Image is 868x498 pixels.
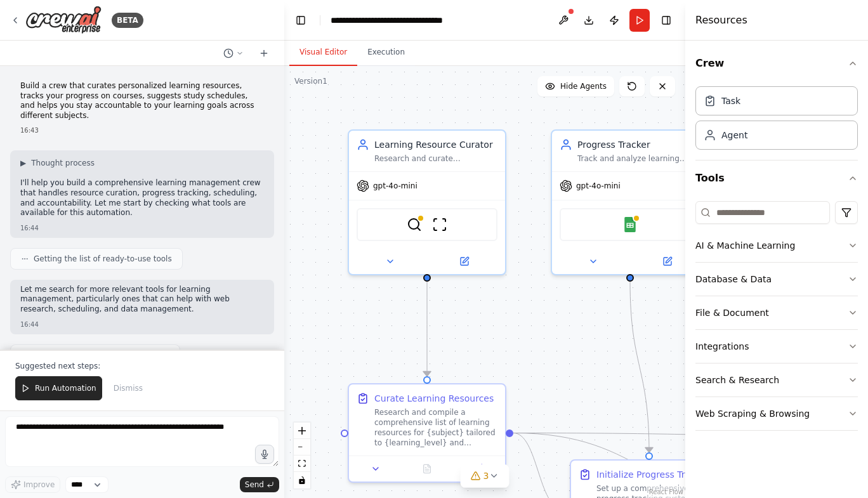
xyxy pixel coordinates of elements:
[20,223,264,233] div: 16:44
[695,374,779,386] div: Search & Research
[15,361,269,371] p: Suggested next steps:
[560,81,607,91] span: Hide Agents
[695,296,858,329] button: File & Document
[245,480,264,490] span: Send
[357,39,415,66] button: Execution
[20,285,264,315] p: Let me search for more relevant tools for learning management, particularly ones that can help wi...
[695,263,858,296] button: Database & Data
[294,423,310,439] button: zoom in
[624,282,655,452] g: Edge from 72ad80a7-435b-43cf-ba80-be5fbd810809 to f1bacdc6-e9ad-45cb-b694-21e0e4db61a8
[289,39,357,66] button: Visual Editor
[240,477,279,492] button: Send
[25,6,102,34] img: Logo
[695,330,858,363] button: Integrations
[421,282,433,376] g: Edge from dd8106bb-6f8d-4d99-9d1e-13a083a6e6f6 to 2d377d4e-39f1-467e-a386-2b9671610d6a
[428,254,500,269] button: Open in side panel
[695,196,858,441] div: Tools
[31,158,95,168] span: Thought process
[695,306,769,319] div: File & Document
[20,178,264,218] p: I'll help you build a comprehensive learning management crew that handles resource curation, prog...
[483,469,489,482] span: 3
[331,14,443,27] nav: breadcrumb
[374,407,497,448] div: Research and compile a comprehensive list of learning resources for {subject} tailored to {learni...
[294,472,310,488] button: toggle interactivity
[5,476,60,493] button: Improve
[596,468,714,481] div: Initialize Progress Tracking
[255,445,274,464] button: Click to speak your automation idea
[20,81,264,121] p: Build a crew that curates personalized learning resources, tracks your progress on courses, sugge...
[112,13,143,28] div: BETA
[622,217,638,232] img: Google Sheets
[374,392,494,405] div: Curate Learning Resources
[374,138,497,151] div: Learning Resource Curator
[20,158,26,168] span: ▶
[461,464,510,488] button: 3
[400,461,454,476] button: No output available
[657,11,675,29] button: Hide right sidebar
[695,13,747,28] h4: Resources
[695,364,858,396] button: Search & Research
[292,11,310,29] button: Hide left sidebar
[721,95,740,107] div: Task
[577,138,700,151] div: Progress Tracker
[218,46,249,61] button: Switch to previous chat
[695,229,858,262] button: AI & Machine Learning
[649,488,683,495] a: React Flow attribution
[695,397,858,430] button: Web Scraping & Browsing
[294,423,310,488] div: React Flow controls
[695,161,858,196] button: Tools
[695,340,749,353] div: Integrations
[254,46,274,61] button: Start a new chat
[537,76,614,96] button: Hide Agents
[374,154,497,164] div: Research and curate personalized learning resources for {subject} based on {learning_level} and {...
[23,480,55,490] span: Improve
[721,129,747,141] div: Agent
[34,254,172,264] span: Getting the list of ready-to-use tools
[432,217,447,232] img: ScrapeWebsiteTool
[114,383,143,393] span: Dismiss
[695,273,772,285] div: Database & Data
[576,181,621,191] span: gpt-4o-mini
[373,181,418,191] span: gpt-4o-mini
[695,407,810,420] div: Web Scraping & Browsing
[294,76,327,86] div: Version 1
[407,217,422,232] img: BraveSearchTool
[20,320,264,329] div: 16:44
[15,376,102,400] button: Run Automation
[631,254,703,269] button: Open in side panel
[695,81,858,160] div: Crew
[348,129,506,275] div: Learning Resource CuratorResearch and curate personalized learning resources for {subject} based ...
[294,455,310,472] button: fit view
[577,154,700,164] div: Track and analyze learning progress for {subject}, monitor completion rates, identify strengths a...
[35,383,96,393] span: Run Automation
[456,461,500,476] button: Open in side panel
[20,158,95,168] button: ▶Thought process
[695,239,795,252] div: AI & Machine Learning
[20,126,264,135] div: 16:43
[348,383,506,483] div: Curate Learning ResourcesResearch and compile a comprehensive list of learning resources for {sub...
[551,129,709,275] div: Progress TrackerTrack and analyze learning progress for {subject}, monitor completion rates, iden...
[107,376,149,400] button: Dismiss
[294,439,310,455] button: zoom out
[695,46,858,81] button: Crew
